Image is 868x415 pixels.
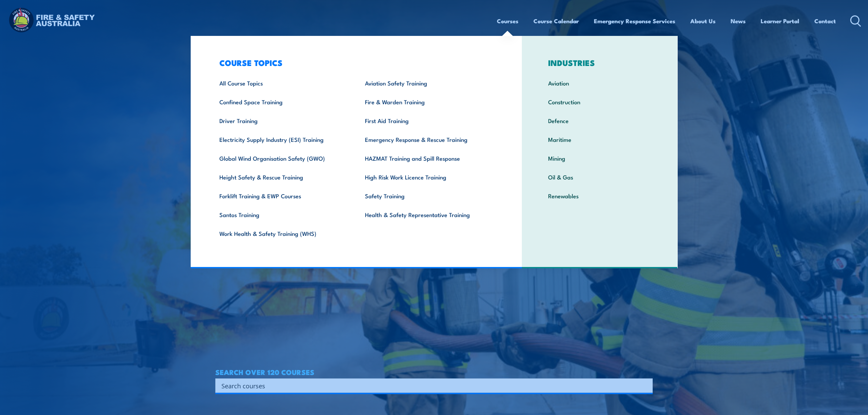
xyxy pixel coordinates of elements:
[209,168,355,186] a: Height Safety & Rescue Training
[354,149,500,168] a: HAZMAT Training and Spill Response
[354,168,500,186] a: High Risk Work Licence Training
[209,224,355,243] a: Work Health & Safety Training (WHS)
[354,130,500,149] a: Emergency Response & Rescue Training
[209,186,355,205] a: Forklift Training & EWP Courses
[354,92,500,111] a: Fire & Warden Training
[594,12,675,30] a: Emergency Response Services
[354,73,500,92] a: Aviation Safety Training
[538,186,662,205] a: Renewables
[209,111,355,130] a: Driver Training
[538,92,662,111] a: Construction
[497,12,518,30] a: Courses
[641,381,650,390] button: Search magnifier button
[538,168,662,186] a: Oil & Gas
[215,368,653,376] h4: SEARCH OVER 120 COURSES
[354,111,500,130] a: First Aid Training
[731,12,746,30] a: News
[538,111,662,130] a: Defence
[538,130,662,149] a: Maritime
[533,12,579,30] a: Course Calendar
[761,12,799,30] a: Learner Portal
[209,149,355,168] a: Global Wind Organisation Safety (GWO)
[354,205,500,224] a: Health & Safety Representative Training
[209,73,355,92] a: All Course Topics
[538,149,662,168] a: Mining
[354,186,500,205] a: Safety Training
[209,92,355,111] a: Confined Space Training
[209,58,501,67] h3: COURSE TOPICS
[538,58,662,67] h3: INDUSTRIES
[209,130,355,149] a: Electricity Supply Industry (ESI) Training
[814,12,836,30] a: Contact
[209,205,355,224] a: Santos Training
[538,73,662,92] a: Aviation
[690,12,716,30] a: About Us
[221,380,638,391] input: Search input
[223,381,639,390] form: Search form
